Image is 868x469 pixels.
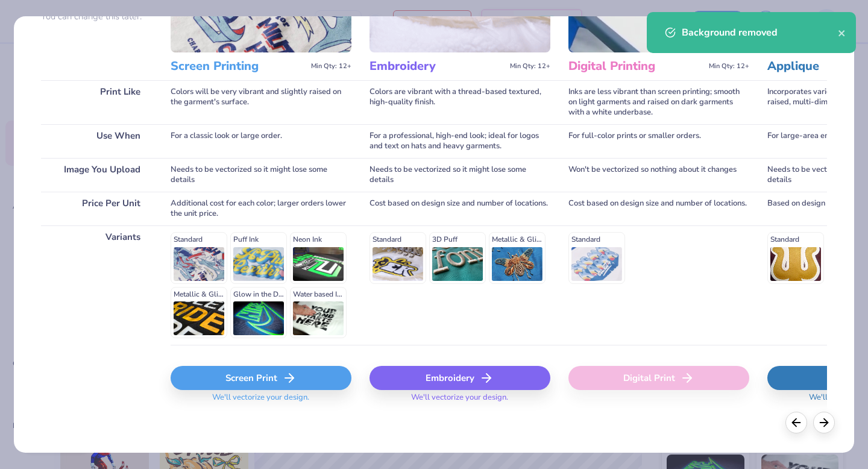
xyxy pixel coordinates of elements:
[41,80,153,124] div: Print Like
[568,192,749,225] div: Cost based on design size and number of locations.
[709,62,749,71] span: Min Qty: 12+
[41,225,153,345] div: Variants
[568,80,749,124] div: Inks are less vibrant than screen printing; smooth on light garments and raised on dark garments ...
[370,124,550,158] div: For a professional, high-end look; ideal for logos and text on hats and heavy garments.
[568,58,704,74] h3: Digital Printing
[171,80,351,124] div: Colors will be very vibrant and slightly raised on the garment's surface.
[406,392,513,410] span: We'll vectorize your design.
[171,124,351,158] div: For a classic look or large order.
[370,80,550,124] div: Colors are vibrant with a thread-based textured, high-quality finish.
[311,62,351,71] span: Min Qty: 12+
[370,158,550,192] div: Needs to be vectorized so it might lose some details
[41,158,153,192] div: Image You Upload
[171,158,351,192] div: Needs to be vectorized so it might lose some details
[370,366,550,390] div: Embroidery
[171,366,351,390] div: Screen Print
[370,58,505,74] h3: Embroidery
[41,192,153,225] div: Price Per Unit
[568,158,749,192] div: Won't be vectorized so nothing about it changes
[171,58,306,74] h3: Screen Printing
[171,192,351,225] div: Additional cost for each color; larger orders lower the unit price.
[207,392,314,410] span: We'll vectorize your design.
[41,124,153,158] div: Use When
[838,25,846,40] button: close
[41,11,153,22] p: You can change this later.
[682,25,838,40] div: Background removed
[510,62,550,71] span: Min Qty: 12+
[370,192,550,225] div: Cost based on design size and number of locations.
[568,124,749,158] div: For full-color prints or smaller orders.
[568,366,749,390] div: Digital Print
